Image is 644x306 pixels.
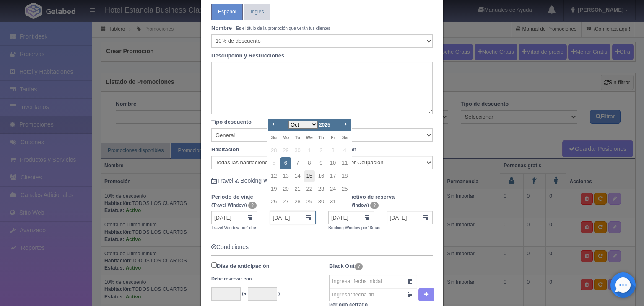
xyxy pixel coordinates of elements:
[292,196,303,208] a: 28
[342,121,349,127] span: Next
[319,122,330,128] span: 2025
[304,183,315,195] a: 22
[304,145,315,157] span: 1
[280,145,291,157] span: 29
[327,196,338,208] a: 31
[329,260,363,272] label: Black Out
[339,145,350,157] span: 4
[211,262,217,268] input: Días de anticipación Debe reservar con
[280,196,291,208] a: 27
[278,291,280,296] small: )
[304,170,315,182] a: 15
[339,196,350,208] span: 1
[292,183,303,195] a: 21
[271,135,277,140] span: Sunday
[211,244,433,250] h5: Condiciones
[339,157,350,169] a: 11
[292,157,303,169] a: 7
[248,202,257,209] span: ?
[322,193,439,209] label: Periodo activo de reserva
[270,121,277,127] span: Prev
[370,202,379,209] span: ?
[327,170,338,182] a: 17
[331,135,335,140] span: Friday
[205,52,439,60] label: Descripción y Restricciones
[316,145,327,157] span: 2
[304,157,315,169] a: 8
[329,288,417,301] input: Ingresar fecha fin
[268,183,279,195] a: 19
[211,226,257,230] small: Travel Window por días
[269,119,278,129] a: Prev
[327,157,338,169] a: 10
[328,226,380,230] small: Booking Window por días
[316,196,327,208] a: 30
[292,170,303,182] a: 14
[292,145,303,157] span: 30
[342,135,348,140] span: Saturday
[211,276,252,281] small: Debe reservar con
[341,119,350,129] a: Next
[327,183,338,195] a: 24
[328,211,374,224] input: Fecha inicial
[316,170,327,182] a: 16
[268,170,279,182] a: 12
[211,202,247,207] small: (Travel Window)
[387,211,433,224] input: Fecha final
[339,170,350,182] a: 18
[304,196,315,208] a: 29
[205,193,322,209] label: Periodo de viaje
[211,146,239,154] label: Habitación
[211,4,243,20] a: Español
[211,211,257,224] input: Fecha inicial
[244,4,270,20] a: Inglés
[318,135,324,140] span: Thursday
[247,226,249,230] span: 1
[327,145,338,157] span: 3
[205,118,439,126] label: Tipo descuento
[329,275,417,288] input: Ingresar fecha inicial
[268,157,279,169] span: 5
[236,26,330,31] small: Es el título de la promoción que verán tus clientes
[306,135,313,140] span: Wednesday
[211,178,433,184] h5: Travel & Booking Window
[211,24,232,32] label: Nombre
[280,157,291,169] a: 6
[280,170,291,182] a: 13
[280,183,291,195] a: 20
[295,135,300,140] span: Tuesday
[283,135,289,140] span: Monday
[316,183,327,195] a: 23
[355,263,363,270] span: ?
[268,145,279,157] span: 28
[242,291,246,296] small: (a
[268,196,279,208] a: 26
[367,226,372,230] span: 18
[211,260,270,285] label: Días de anticipación
[316,157,327,169] a: 9
[339,183,350,195] a: 25
[270,211,316,224] input: Fecha final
